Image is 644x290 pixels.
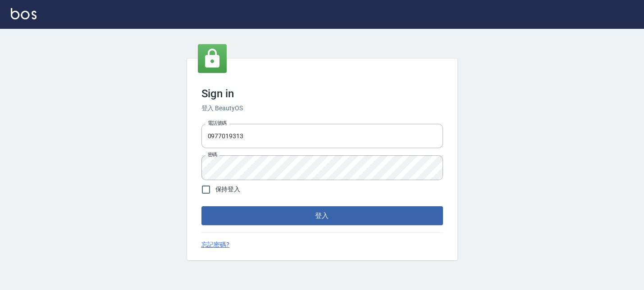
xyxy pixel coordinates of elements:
a: 忘記密碼? [201,240,230,249]
button: 登入 [201,206,443,225]
h6: 登入 BeautyOS [201,104,443,113]
label: 密碼 [208,151,217,158]
img: Logo [11,8,37,19]
h3: Sign in [201,87,443,100]
label: 電話號碼 [208,120,227,127]
span: 保持登入 [215,185,241,194]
